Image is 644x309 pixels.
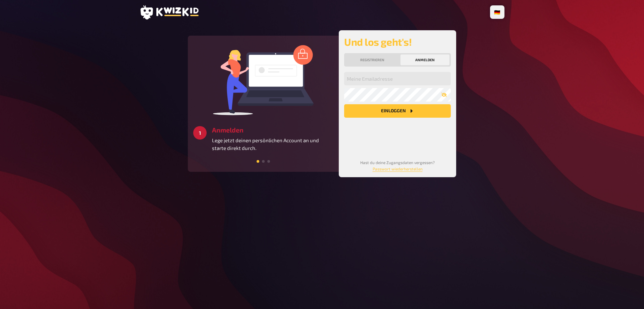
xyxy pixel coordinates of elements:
h2: Und los geht's! [344,36,451,48]
input: Meine Emailadresse [344,72,451,85]
h3: Anmelden [212,126,333,134]
button: Registrieren [345,54,399,65]
li: 🇩🇪 [491,7,503,17]
div: 1 [193,126,207,140]
a: Passwort wiederherstellen [373,166,423,171]
p: Lege jetzt deinen persönlichen Account an und starte direkt durch. [212,137,333,152]
button: Anmelden [400,54,449,65]
button: Einloggen [344,104,451,118]
small: Hast du deine Zugangsdaten vergessen? [360,160,435,171]
img: log in [213,45,314,115]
